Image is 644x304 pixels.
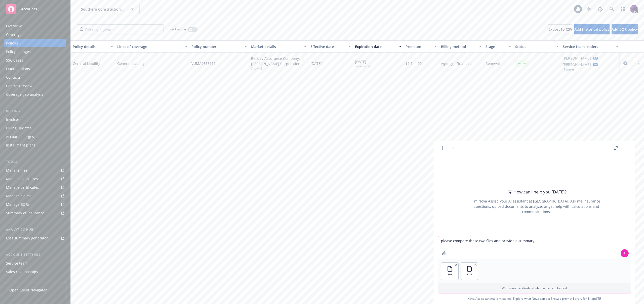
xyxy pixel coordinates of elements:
button: PDF [461,263,478,280]
a: Invoices [4,116,66,124]
div: Billing [4,109,66,114]
a: Overview [4,22,66,30]
a: more [636,60,642,66]
div: Manage claims [6,192,31,200]
div: Policy changes [6,48,31,56]
button: Service team leaders [561,40,620,53]
span: Renewal [486,61,500,66]
button: Effective date [308,40,353,53]
div: Status [515,44,553,49]
a: General Liability [73,61,100,66]
div: Manage BORs [6,200,30,209]
div: Coverage gap analysis [6,90,44,98]
button: Add historical policy [574,24,610,34]
button: Policy details [71,40,115,53]
button: 1 more [564,68,574,71]
div: Policy details [73,44,108,49]
div: Installment plans [6,141,35,149]
div: Billing updates [6,124,31,132]
span: [DATE] [355,59,371,68]
a: Installment plans [4,141,66,149]
a: Manage claims [4,192,66,200]
span: Open Client Navigator [9,287,47,293]
a: Policies [4,39,66,47]
div: Manage certificates [6,183,39,191]
p: Web search is disabled when a file is uploaded [441,286,628,290]
button: Status [513,40,561,53]
a: General Liability [117,61,187,66]
button: Market details [249,40,308,53]
div: Policy number [191,44,241,49]
div: Tools [4,159,66,164]
span: Show all [251,66,306,71]
div: Berkley Assurance Company, [PERSON_NAME] Corporation, CRC Group [251,56,306,66]
a: Billing updates [4,124,66,132]
span: VUMA0315111 [191,61,216,66]
div: Overview [6,22,22,30]
span: PDF [448,273,452,276]
div: Policies [6,39,19,47]
button: Export to CSV [548,24,572,34]
a: [PERSON_NAME] [563,62,591,67]
a: Loss summary generator [4,234,66,242]
span: Add BOR policy [612,27,638,32]
div: Invoices [6,116,20,124]
button: Add BOR policy [612,24,638,34]
div: non-recurring [355,64,371,68]
button: Expiration date [353,40,404,53]
button: Southern Construction & Development, Inc. [77,4,140,14]
a: Manage exposures [4,175,66,183]
div: Contacts [6,73,21,81]
span: Southern Construction & Development, Inc. [81,7,125,12]
a: Related accounts [4,276,66,284]
span: $9,144.00 [406,61,422,66]
div: Summary of insurance [6,209,44,217]
div: Service team leaders [563,44,613,49]
a: SSC Cases [4,56,66,64]
div: Account settings [4,252,66,257]
a: Sales relationships [4,268,66,276]
a: Accounts [4,2,66,16]
a: Report a Bug [595,4,605,14]
a: TR [597,296,601,301]
input: Filter by keyword... [77,24,164,34]
div: Premium [406,44,432,49]
span: Show inactive [167,27,186,31]
a: Service team [4,259,66,267]
span: [DATE] [310,61,322,66]
div: Sales relationships [6,268,38,276]
div: Analytics hub [4,227,66,232]
a: BI [588,296,591,301]
a: Manage certificates [4,183,66,191]
div: Related accounts [6,276,35,284]
a: [PERSON_NAME] [563,56,591,61]
span: Add historical policy [574,27,610,32]
span: PDF [467,273,472,276]
a: Policy changes [4,48,66,56]
a: Search [607,4,617,14]
a: Summary of insurance [4,209,66,217]
button: PDF [441,263,458,280]
div: Manage files [6,166,27,174]
a: Coverage [4,31,66,39]
div: Contract review [6,82,32,90]
a: Coverage gap analysis [4,90,66,98]
textarea: please compare these two files and provide a summary [438,236,631,259]
a: circleInformation [622,60,628,66]
span: Agency - Financed [441,61,472,66]
div: Billing method [441,44,476,49]
a: Account charges [4,133,66,141]
div: Expiration date [355,44,396,49]
span: Accounts [21,7,37,11]
a: Contract review [4,82,66,90]
div: Loss summary generator [6,234,48,242]
div: Stage [486,44,506,49]
div: Service team [6,259,28,267]
div: SSC Cases [6,56,23,64]
span: Nova Assist can make mistakes. Explore what Nova can do: Browse prompt library for and [467,293,601,304]
div: Quoting plans [6,65,30,73]
a: Quoting plans [4,65,66,73]
div: Lines of coverage [117,44,182,49]
button: Stage [484,40,513,53]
